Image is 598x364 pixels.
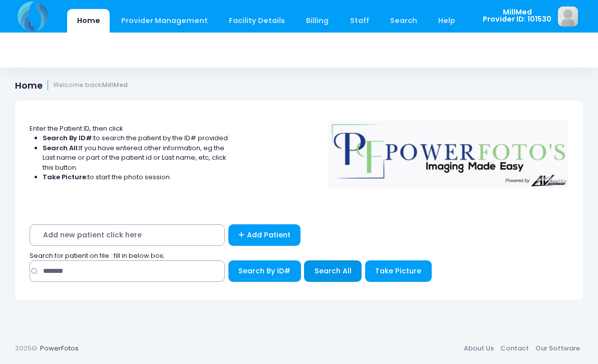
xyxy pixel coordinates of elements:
[43,172,230,182] li: to start the photo session.
[53,82,128,89] small: Welcome back
[296,9,339,33] a: Billing
[323,114,573,188] img: Logo
[340,9,379,33] a: Staff
[30,124,123,133] span: Enter the Patient ID, then click
[228,224,301,246] a: Add Patient
[365,260,432,282] button: Take Picture
[15,80,128,91] h1: Home
[558,7,578,27] img: image
[43,143,79,153] strong: Search All:
[375,266,421,276] span: Take Picture
[238,266,290,276] span: Search By ID#
[497,339,532,357] a: Contact
[228,260,301,282] button: Search By ID#
[102,81,128,89] strong: MillMed
[30,251,164,260] span: Search for patient on file : fill in below box;
[532,339,583,357] a: Our Software
[43,172,88,182] strong: Take Picture:
[43,133,94,143] strong: Search By ID#:
[483,9,551,23] span: MillMed Provider ID: 101530
[304,260,362,282] button: Search All
[43,143,230,173] li: If you have entered other information, eg the Last name or part of the patient id or Last name, e...
[30,224,225,246] span: Add new patient click here
[460,339,497,357] a: About Us
[67,9,110,33] a: Home
[111,9,217,33] a: Provider Management
[43,133,230,143] li: to search the patient by the ID# provided.
[380,9,427,33] a: Search
[15,343,37,353] span: 2025©
[429,9,465,33] a: Help
[219,9,295,33] a: Facility Details
[315,266,352,276] span: Search All
[40,343,79,353] a: PowerFotos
